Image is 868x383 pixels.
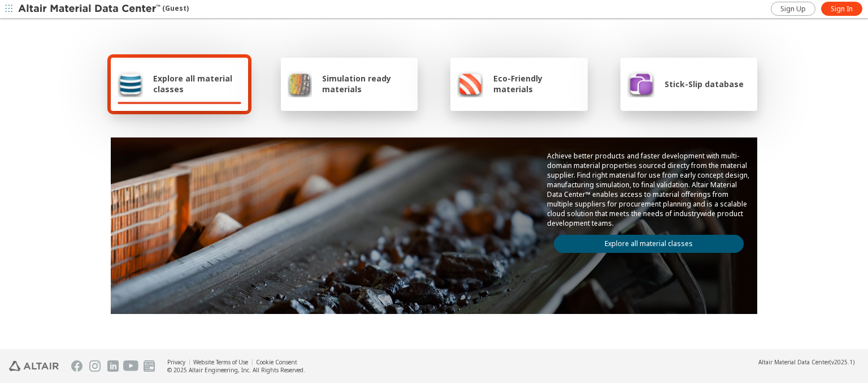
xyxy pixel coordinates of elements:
img: Stick-Slip database [627,70,654,97]
span: Stick-Slip database [665,79,744,89]
img: Altair Material Data Center [18,3,162,15]
a: Cookie Consent [256,358,297,366]
a: Sign Up [771,2,815,16]
span: Explore all material classes [153,73,241,94]
span: Eco-Friendly materials [493,73,580,94]
a: Website Terms of Use [193,358,248,366]
div: (v2025.1) [758,358,854,366]
p: Achieve better products and faster development with multi-domain material properties sourced dire... [547,151,750,228]
img: Explore all material classes [118,70,143,97]
img: Altair Engineering [9,361,59,371]
div: © 2025 Altair Engineering, Inc. All Rights Reserved. [167,366,305,374]
img: Eco-Friendly materials [457,70,483,97]
div: (Guest) [18,3,189,15]
span: Sign Up [780,5,806,14]
span: Altair Material Data Center [758,358,830,366]
img: Simulation ready materials [288,70,312,97]
a: Explore all material classes [554,235,744,253]
span: Simulation ready materials [322,73,411,94]
a: Sign In [821,2,862,16]
span: Sign In [831,5,853,14]
a: Privacy [167,358,185,366]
